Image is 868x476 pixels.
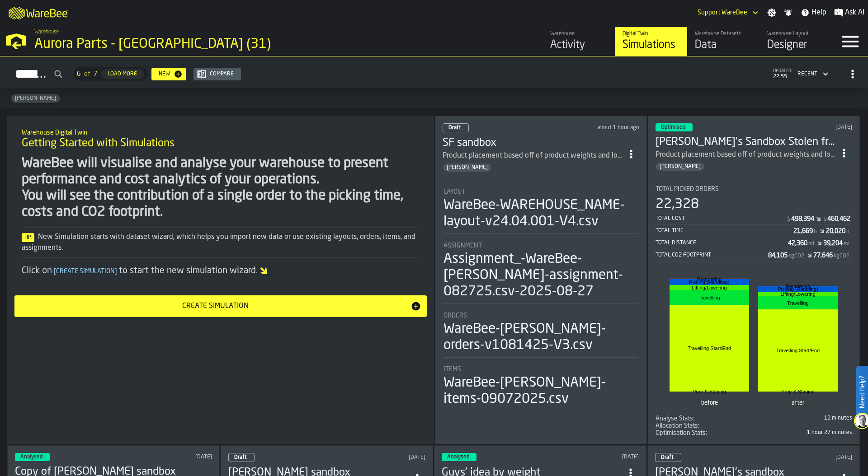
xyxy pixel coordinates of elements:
[656,135,836,149] div: Mark's Sandbox Stolen from Cor
[756,429,853,436] div: 1 hour 27 minutes
[656,429,752,437] div: Title
[857,367,867,417] label: Need Help?
[655,453,681,462] div: status-0 2
[656,429,852,437] span: 21,352
[104,71,141,77] div: Load More
[656,228,793,234] div: Total Time
[443,188,638,196] div: Title
[77,70,80,78] span: 6
[443,242,638,304] div: stat-Assignment
[797,71,817,77] div: DropdownMenuValue-4
[443,188,465,196] span: Layout
[206,71,237,77] div: Compare
[823,216,826,223] span: $
[661,125,685,130] span: Optimised
[656,422,852,429] div: stat-Allocation Stats:
[656,271,851,413] div: stat-
[774,124,853,131] div: Updated: 16/09/2025, 00:41:34 Created: 15/09/2025, 21:29:38
[823,240,843,247] div: Stat Value
[767,38,825,52] div: Designer
[768,454,852,461] div: Updated: 09/09/2025, 22:23:40 Created: 09/09/2025, 22:23:28
[756,415,853,421] div: 12 minutes
[151,68,186,80] button: button-New
[443,188,638,234] div: stat-Layout
[827,215,850,223] div: Stat Value
[228,453,255,462] div: status-0 2
[808,241,814,247] span: mi
[661,455,674,460] span: Draft
[623,38,680,52] div: Simulations
[550,38,608,52] div: Activity
[759,27,832,56] a: link-to-/wh/i/aa2e4adb-2cd5-4688-aa4a-ec82bcf75d46/designer
[701,400,718,406] text: before
[615,27,687,56] a: link-to-/wh/i/aa2e4adb-2cd5-4688-aa4a-ec82bcf75d46/simulations
[52,268,119,275] span: Create Simulation
[832,27,868,56] label: button-toggle-Menu
[15,453,50,461] div: status-3 2
[341,454,425,461] div: Updated: 10/09/2025, 23:43:30 Created: 10/09/2025, 17:50:22
[550,31,608,37] div: Warehouse
[443,197,638,230] div: WareBee-WAREHOUSE_NAME-layout-v24.04.001-V4.csv
[542,27,615,56] a: link-to-/wh/i/aa2e4adb-2cd5-4688-aa4a-ec82bcf75d46/feed/
[773,74,792,80] span: 22:55
[555,125,640,131] div: Updated: 19/09/2025, 21:41:06 Created: 19/09/2025, 21:36:11
[656,429,852,437] div: stat-Optimisation Stats:
[811,7,826,18] span: Help
[656,215,786,222] div: Total Cost
[443,164,491,171] span: Corey
[826,228,845,235] div: Stat Value
[84,70,90,78] span: of
[443,375,638,407] div: WareBee-[PERSON_NAME]-items-09072025.csv
[443,242,638,249] div: Title
[132,454,212,460] div: Updated: 12/09/2025, 21:58:06 Created: 12/09/2025, 18:44:44
[656,186,852,193] div: Title
[22,232,420,253] div: New Simulation starts with dataset wizard, which helps you import new data or use existing layout...
[787,216,790,223] span: $
[698,9,747,16] div: DropdownMenuValue-Support WareBee
[695,38,752,52] div: Data
[656,415,852,422] div: stat-Analyse Stats:
[767,31,825,37] div: Warehouse Layout
[443,150,623,161] div: Product placement based off of product weights and location dims
[443,179,639,409] section: card-SimulationDashboardCard-draft
[443,123,469,132] div: status-0 2
[834,253,849,259] span: kgCO2
[442,453,476,461] div: status-3 2
[656,186,719,193] span: Total Picked Orders
[443,312,638,358] div: stat-Orders
[813,252,833,259] div: Stat Value
[14,123,427,155] div: title-Getting Started with Simulations
[695,31,752,37] div: Warehouse Datasets
[234,455,247,460] span: Draft
[656,196,699,213] div: 22,328
[656,415,752,422] div: Title
[193,68,241,80] button: button-Compare
[764,8,780,17] label: button-toggle-Settings
[14,295,427,317] button: button-Create Simulation
[443,366,638,373] div: Title
[115,268,117,275] span: ]
[443,136,623,150] div: SF sandbox
[656,186,852,261] div: stat-Total Picked Orders
[656,149,836,160] div: Product placement based off of product weights and location dims
[656,240,788,246] div: Total Distance
[656,163,704,170] span: Corey
[791,215,814,223] div: Stat Value
[623,31,680,37] div: Digital Twin
[443,251,638,300] div: Assignment_-WareBee-[PERSON_NAME]-assignment- 082725.csv-2025-08-27
[22,233,34,242] span: Tip:
[443,321,638,354] div: WareBee-[PERSON_NAME]-orders-v1081425-V3.csv
[101,69,144,79] button: button-Load More
[22,265,420,277] div: Click on to start the new simulation wizard.
[435,116,647,444] div: ItemListCard-DashboardItemContainer
[794,69,830,79] div: DropdownMenuValue-4
[793,228,813,235] div: Stat Value
[788,240,807,247] div: Stat Value
[20,301,410,312] div: Create Simulation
